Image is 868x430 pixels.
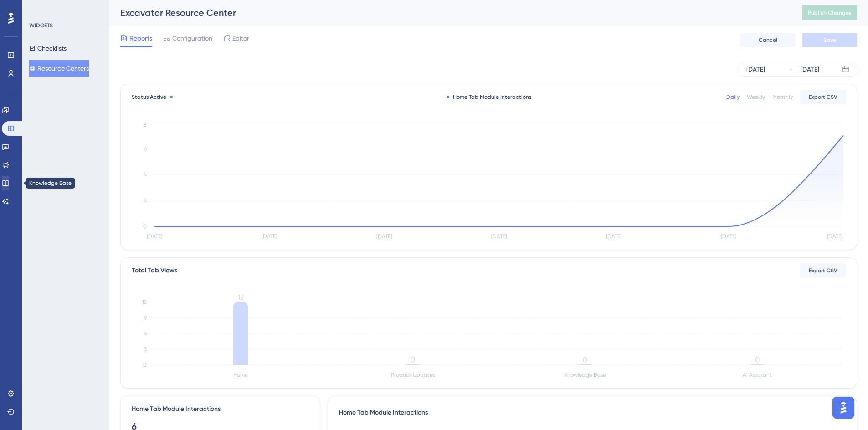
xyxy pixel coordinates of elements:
[142,299,147,305] tspan: 12
[238,293,244,302] tspan: 12
[801,64,819,75] div: [DATE]
[802,5,857,20] button: Publish Changes
[233,372,248,378] tspan: Home
[830,394,857,421] iframe: UserGuiding AI Assistant Launcher
[606,233,621,240] tspan: [DATE]
[802,33,857,47] button: Save
[491,233,507,240] tspan: [DATE]
[143,223,147,230] tspan: 0
[376,233,392,240] tspan: [DATE]
[129,33,152,44] span: Reports
[809,267,837,274] span: Export CSV
[800,90,846,104] button: Export CSV
[800,263,846,278] button: Export CSV
[391,372,435,378] tspan: Product Updates
[120,6,780,19] div: Excavator Resource Center
[147,233,162,240] tspan: [DATE]
[411,355,415,364] tspan: 0
[172,33,212,44] span: Configuration
[447,93,531,101] div: Home Tab Module Interactions
[150,94,166,100] span: Active
[143,362,147,368] tspan: 0
[721,233,736,240] tspan: [DATE]
[746,64,765,75] div: [DATE]
[132,404,221,415] div: Home Tab Module Interactions
[583,355,587,364] tspan: 0
[29,40,67,56] button: Checklists
[262,233,277,240] tspan: [DATE]
[144,122,147,128] tspan: 8
[808,9,852,16] span: Publish Changes
[564,372,606,378] tspan: Knowledge Base
[144,330,147,337] tspan: 6
[144,145,147,152] tspan: 6
[132,93,166,101] span: Status:
[29,22,53,29] div: WIDGETS
[823,36,836,44] span: Save
[132,265,177,276] div: Total Tab Views
[740,33,795,47] button: Cancel
[144,171,147,178] tspan: 4
[144,315,147,321] tspan: 9
[809,93,837,101] span: Export CSV
[232,33,249,44] span: Editor
[144,197,147,204] tspan: 2
[339,407,428,418] span: Home Tab Module Interactions
[759,36,777,44] span: Cancel
[747,93,765,101] div: Weekly
[772,93,793,101] div: Monthly
[743,372,772,378] tspan: AI Assistant
[144,346,147,353] tspan: 3
[29,60,89,77] button: Resource Centers
[755,355,760,364] tspan: 0
[827,233,842,240] tspan: [DATE]
[726,93,740,101] div: Daily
